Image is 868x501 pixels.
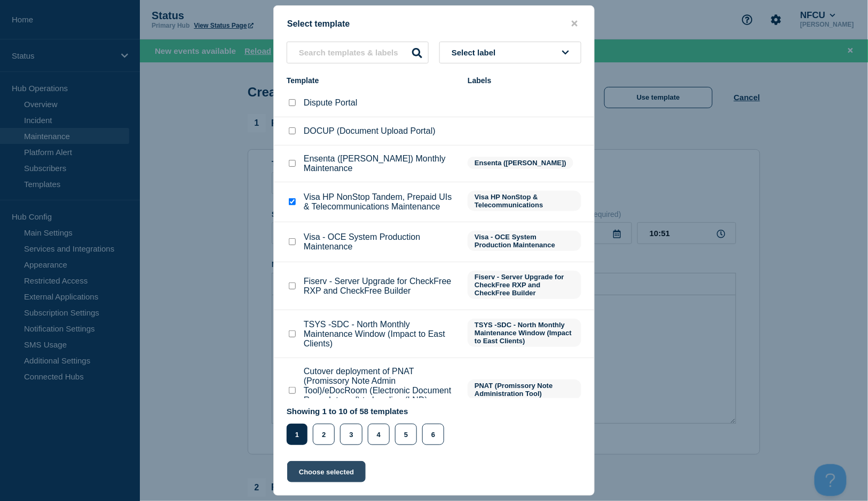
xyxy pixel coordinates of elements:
[340,424,362,445] button: 3
[304,367,457,415] p: Cutover deployment of PNAT (Promissory Note Admin Tool)/eDocRoom (Electronic Document Room Intern...
[304,192,457,212] p: Visa HP NonStop Tandem, Prepaid UIs & Telecommunications Maintenance
[289,330,296,337] input: TSYS -SDC - North Monthly Maintenance Window (Impact to East Clients) checkbox
[395,424,417,445] button: 5
[304,232,457,252] p: Visa - OCE System Production Maintenance
[569,19,581,29] button: close button
[289,387,296,394] input: Cutover deployment of PNAT (Promissory Note Admin Tool)/eDocRoom (Electronic Document Room Intern...
[289,99,296,106] input: Dispute Portal checkbox
[439,42,581,63] button: Select label
[468,231,581,251] span: Visa - OCE System Production Maintenance
[289,282,296,289] input: Fiserv - Server Upgrade for CheckFree RXP and CheckFree Builder checkbox
[422,424,444,445] button: 6
[289,127,296,134] input: DOCUP (Document Upload Portal) checkbox
[452,48,500,57] span: Select label
[468,319,581,347] span: TSYS -SDC - North Monthly Maintenance Window (Impact to East Clients)
[304,277,457,296] p: Fiserv - Server Upgrade for CheckFree RXP and CheckFree Builder
[468,191,581,211] span: Visa HP NonStop & Telecommunications
[304,154,457,173] p: Ensenta ([PERSON_NAME]) Monthly Maintenance
[287,76,457,85] div: Template
[287,407,449,416] p: Showing 1 to 10 of 58 templates
[287,42,429,63] input: Search templates & labels
[304,98,358,108] p: Dispute Portal
[468,379,581,400] span: PNAT (Promissory Note Administration Tool)
[368,424,390,445] button: 4
[468,157,573,169] span: Ensenta ([PERSON_NAME])
[287,461,366,482] button: Choose selected
[289,160,296,167] input: Ensenta (Jack Henry) Monthly Maintenance checkbox
[287,424,307,445] button: 1
[313,424,335,445] button: 2
[468,271,581,299] span: Fiserv - Server Upgrade for CheckFree RXP and CheckFree Builder
[274,19,594,29] div: Select template
[304,320,457,349] p: TSYS -SDC - North Monthly Maintenance Window (Impact to East Clients)
[468,76,581,85] div: Labels
[304,126,436,136] p: DOCUP (Document Upload Portal)
[289,198,296,205] input: Visa HP NonStop Tandem, Prepaid UIs & Telecommunications Maintenance checkbox
[289,238,296,245] input: Visa - OCE System Production Maintenance checkbox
